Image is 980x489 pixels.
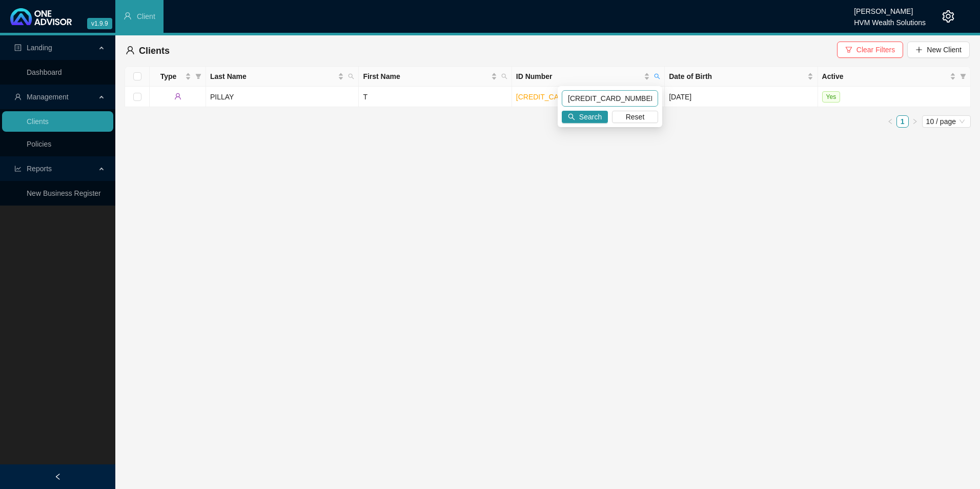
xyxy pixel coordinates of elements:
[195,73,201,79] span: filter
[612,111,658,123] button: Reset
[568,113,575,120] span: search
[124,12,132,20] span: user
[14,44,22,51] span: profile
[896,115,909,128] li: 1
[884,115,896,128] li: Previous Page
[150,67,206,87] th: Type
[512,67,665,87] th: ID Number
[942,10,954,23] span: setting
[665,87,818,107] td: [DATE]
[137,12,155,21] span: Client
[927,44,962,55] span: New Client
[139,46,170,56] span: Clients
[359,87,512,107] td: T
[27,68,62,76] a: Dashboard
[363,71,488,82] span: First Name
[499,69,509,84] span: search
[10,8,72,25] img: 2df55531c6924b55f21c4cf5d4484680-logo-light.svg
[837,42,903,58] button: Clear Filters
[654,73,660,79] span: search
[206,87,359,107] td: PILLAY
[87,18,112,29] span: v1.9.9
[922,115,971,128] div: Page Size
[652,69,662,84] span: search
[562,111,608,123] button: Search
[174,93,181,100] span: user
[27,189,101,197] a: New Business Register
[884,115,896,128] button: left
[845,46,852,53] span: filter
[909,115,921,128] button: right
[516,93,606,101] a: [CREDIT_CARD_NUMBER]
[206,67,359,87] th: Last Name
[359,67,512,87] th: First Name
[958,69,968,84] span: filter
[346,69,356,84] span: search
[822,91,841,103] span: Yes
[887,118,893,125] span: left
[14,165,22,172] span: line-chart
[856,44,895,55] span: Clear Filters
[665,67,818,87] th: Date of Birth
[501,73,507,79] span: search
[193,69,203,84] span: filter
[907,42,970,58] button: New Client
[915,46,923,53] span: plus
[27,140,51,148] a: Policies
[27,93,69,101] span: Management
[154,71,183,82] span: Type
[27,117,49,126] a: Clients
[14,93,22,100] span: user
[822,71,948,82] span: Active
[854,14,926,25] div: HVM Wealth Solutions
[818,67,971,87] th: Active
[27,165,52,173] span: Reports
[854,3,926,14] div: [PERSON_NAME]
[126,46,135,55] span: user
[54,473,62,480] span: left
[909,115,921,128] li: Next Page
[960,73,966,79] span: filter
[912,118,918,125] span: right
[516,71,642,82] span: ID Number
[926,116,967,127] span: 10 / page
[626,111,645,123] span: Reset
[579,111,602,123] span: Search
[669,71,805,82] span: Date of Birth
[897,116,908,127] a: 1
[210,71,336,82] span: Last Name
[348,73,354,79] span: search
[562,90,658,107] input: Search ID Number
[27,44,52,52] span: Landing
